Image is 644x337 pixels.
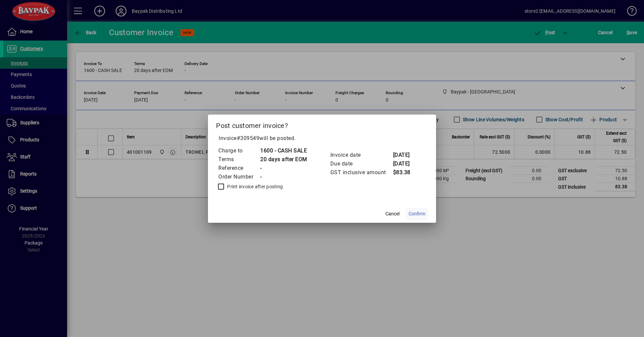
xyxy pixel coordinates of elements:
[393,151,420,159] td: [DATE]
[330,168,393,177] td: GST inclusive amount
[406,208,428,220] button: Confirm
[393,168,420,177] td: $83.38
[260,164,307,173] td: -
[409,210,425,217] span: Confirm
[216,134,428,142] p: Invoice will be posted .
[218,155,260,164] td: Terms
[218,173,260,181] td: Order Number
[330,151,393,159] td: Invoice date
[226,183,283,190] label: Print invoice after posting
[208,115,436,134] h2: Post customer invoice?
[330,159,393,168] td: Due date
[218,164,260,173] td: Reference
[385,210,399,217] span: Cancel
[218,146,260,155] td: Charge to
[237,135,260,141] span: #309549
[260,146,307,155] td: 1600 - CASH SALE
[260,173,307,181] td: -
[260,155,307,164] td: 20 days after EOM
[393,159,420,168] td: [DATE]
[382,208,403,220] button: Cancel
